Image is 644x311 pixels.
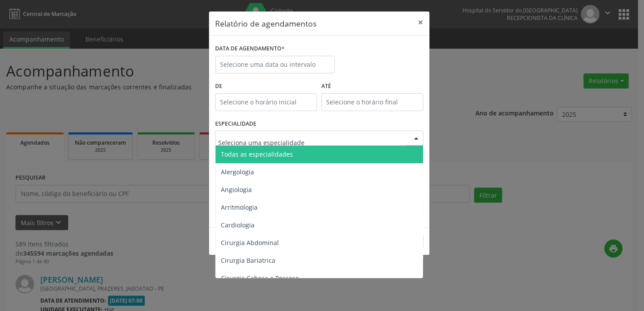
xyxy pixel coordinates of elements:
[221,185,252,194] span: Angiologia
[412,12,429,33] button: Close
[221,256,275,265] span: Cirurgia Bariatrica
[221,168,254,176] span: Alergologia
[221,150,293,158] span: Todas as especialidades
[215,42,285,56] label: DATA DE AGENDAMENTO
[215,80,317,93] label: De
[321,93,423,111] input: Selecione o horário final
[218,134,405,151] input: Seleciona uma especialidade
[215,93,317,111] input: Selecione o horário inicial
[321,80,423,93] label: ATÉ
[215,18,316,29] h5: Relatório de agendamentos
[221,238,279,247] span: Cirurgia Abdominal
[221,274,299,282] span: Cirurgia Cabeça e Pescoço
[215,117,256,131] label: ESPECIALIDADE
[221,203,258,211] span: Arritmologia
[215,56,335,73] input: Selecione uma data ou intervalo
[221,221,255,229] span: Cardiologia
